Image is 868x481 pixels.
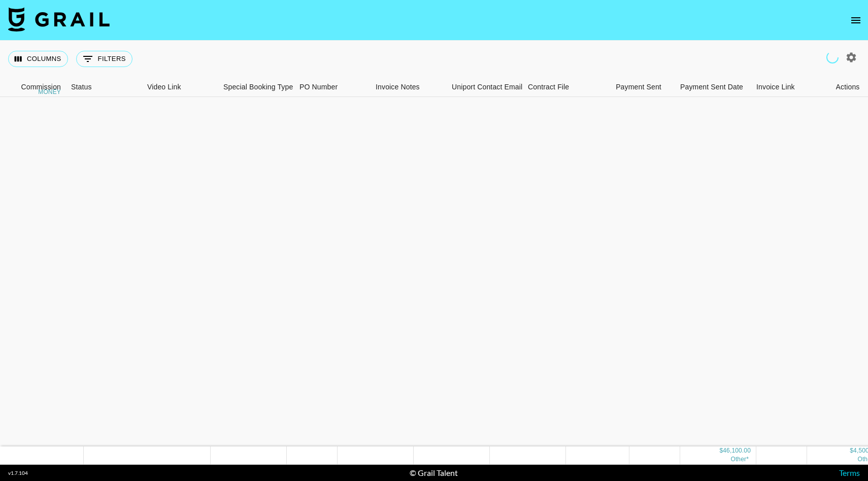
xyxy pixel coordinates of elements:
[836,77,860,97] div: Actions
[38,89,61,95] div: money
[147,77,181,97] div: Video Link
[839,468,860,477] a: Terms
[826,51,839,63] span: Refreshing clients, campaigns...
[410,468,458,478] div: © Grail Talent
[66,77,142,97] div: Status
[21,77,61,97] div: Commission
[730,456,749,463] span: AU$ 200.00
[8,51,68,67] button: Select columns
[723,447,751,456] div: 46,100.00
[675,77,751,97] div: Payment Sent Date
[8,470,28,476] div: v 1.7.104
[616,77,661,97] div: Payment Sent
[599,77,675,97] div: Payment Sent
[76,51,132,67] button: Show filters
[71,77,92,97] div: Status
[294,77,371,97] div: PO Number
[719,447,723,456] div: $
[756,77,795,97] div: Invoice Link
[751,77,827,97] div: Invoice Link
[223,77,293,97] div: Special Booking Type
[523,77,599,97] div: Contract File
[447,77,523,97] div: Uniport Contact Email
[142,77,218,97] div: Video Link
[850,447,853,456] div: $
[528,77,569,97] div: Contract File
[846,10,866,30] button: open drawer
[376,77,420,97] div: Invoice Notes
[218,77,294,97] div: Special Booking Type
[299,77,338,97] div: PO Number
[827,77,868,97] div: Actions
[680,77,743,97] div: Payment Sent Date
[8,7,110,31] img: Grail Talent
[371,77,447,97] div: Invoice Notes
[452,77,522,97] div: Uniport Contact Email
